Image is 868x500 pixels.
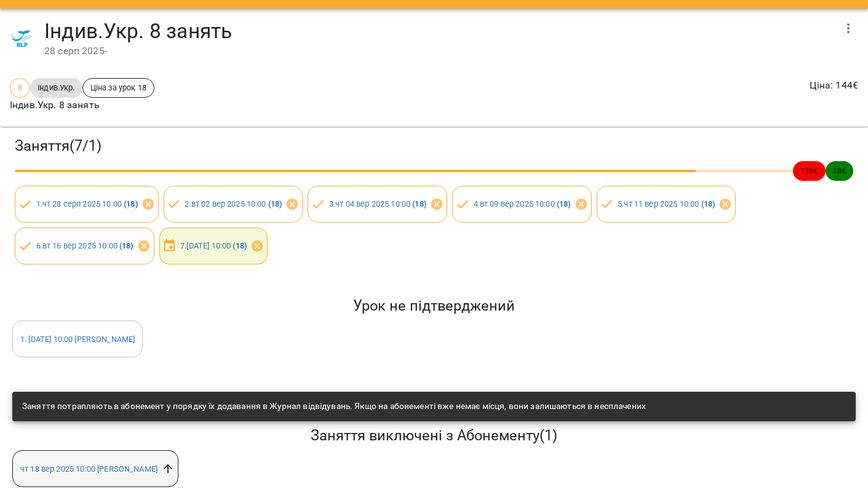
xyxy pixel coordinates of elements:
h5: Заняття виключені з Абонементу ( 1 ) [12,426,856,445]
b: ( 18 ) [119,241,133,250]
a: 3.чт 04 вер 2025 10:00 (18) [329,199,426,208]
a: 1.чт 28 серп 2025 10:00 (18) [36,199,138,208]
p: Ціна : 144 € [810,78,858,93]
b: ( 18 ) [701,199,715,208]
a: чт 18 вер 2025 10:00 [PERSON_NAME] [20,464,157,474]
a: 4.вт 09 вер 2025 10:00 (18) [474,199,571,208]
div: 28 серп 2025 - [44,44,834,58]
a: 6.вт 16 вер 2025 10:00 (18) [36,241,133,250]
div: 1.чт 28 серп 2025 10:00 (18) [15,186,159,223]
a: 5.чт 11 вер 2025 10:00 (18) [618,199,715,208]
span: 8 [10,82,30,93]
b: ( 18 ) [268,199,282,208]
span: 126 € [793,165,826,177]
div: 6.вт 16 вер 2025 10:00 (18) [15,228,154,264]
div: 4.вт 09 вер 2025 10:00 (18) [452,186,592,223]
div: 7.[DATE] 10:00 (18) [159,228,268,264]
b: ( 18 ) [233,241,247,250]
h5: Урок не підтверджений [12,296,856,315]
span: Індив.Укр. [30,82,82,93]
div: 5.чт 11 вер 2025 10:00 (18) [597,186,736,223]
b: ( 18 ) [124,199,138,208]
p: Індив.Укр. 8 занять [10,98,154,113]
a: 2.вт 02 вер 2025 10:00 (18) [185,199,282,208]
h4: Індив.Укр. 8 занять [44,18,834,44]
div: 2.вт 02 вер 2025 10:00 (18) [164,186,303,223]
span: Ціна за урок 18 [83,82,154,93]
b: ( 18 ) [412,199,426,208]
div: Заняття потрапляють в абонемент у порядку їх додавання в Журнал відвідувань. Якщо на абонементі в... [22,395,646,418]
b: ( 18 ) [557,199,571,208]
h3: Заняття ( 7 / 1 ) [15,137,853,156]
img: c7f5e1a064d124ef1452b6640ba4a0c5.png [10,26,34,50]
a: 1. [DATE] 10:00 [PERSON_NAME] [20,335,135,344]
div: чт 18 вер 2025 10:00 [PERSON_NAME] [12,450,178,487]
a: 7.[DATE] 10:00 (18) [180,241,247,250]
div: 3.чт 04 вер 2025 10:00 (18) [308,186,447,223]
span: 18 € [826,165,853,177]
